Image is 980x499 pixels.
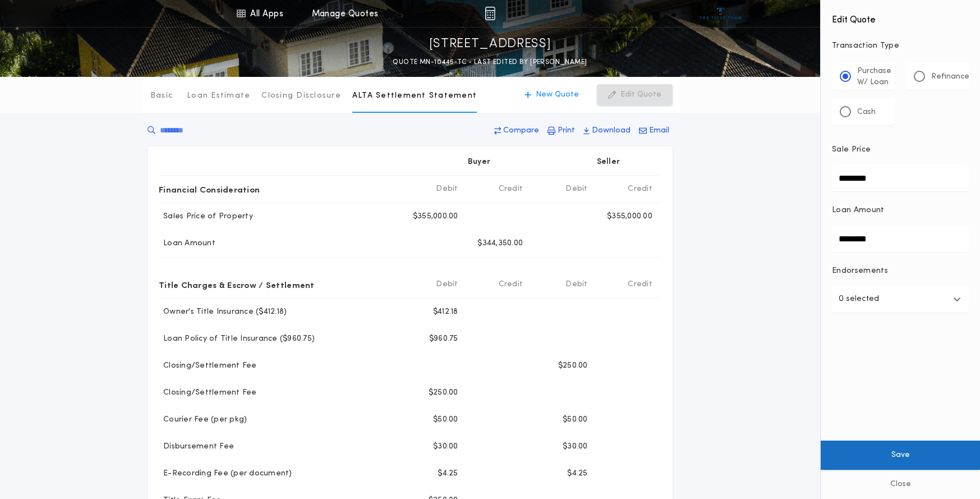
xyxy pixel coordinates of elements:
[839,292,879,306] p: 0 selected
[352,90,477,102] p: ALTA Settlement Statement
[832,7,969,27] h4: Edit Quote
[491,121,542,141] button: Compare
[821,441,980,470] button: Save
[436,279,458,290] b: Debit
[159,441,234,452] p: Disbursement Fee
[429,387,458,399] p: $250.00
[536,89,579,100] p: New Quote
[413,211,458,222] p: $355,000.00
[438,468,458,479] p: $4.25
[821,470,980,499] button: Close
[597,84,673,106] button: Edit Quote
[857,66,891,88] p: Purchase W/ Loan
[563,414,588,425] p: $50.00
[485,7,495,20] img: img
[558,125,575,136] p: Print
[187,90,250,102] p: Loan Estimate
[649,125,669,136] p: Email
[565,279,587,290] b: Debit
[563,441,588,452] p: $30.00
[433,414,458,425] p: $50.00
[159,238,215,249] p: Loan Amount
[159,468,292,479] p: E-Recording Fee (per document)
[628,279,652,290] b: Credit
[832,265,969,277] p: Endorsements
[159,414,247,425] p: Courier Fee (per pkg)
[832,164,969,191] input: Sale Price
[931,71,969,83] p: Refinance
[544,121,578,141] button: Print
[857,107,876,118] p: Cash
[558,360,588,372] p: $250.00
[477,238,523,249] p: $344,350.00
[832,286,969,313] button: 0 selected
[620,89,661,100] p: Edit Quote
[159,333,315,345] p: Loan Policy of Title Insurance ($960.75)
[832,225,969,252] input: Loan Amount
[261,90,341,102] p: Closing Disclosure
[636,121,673,141] button: Email
[150,90,173,102] p: Basic
[607,211,652,222] p: $355,000.00
[628,184,652,195] b: Credit
[393,57,587,68] p: QUOTE MN-10445-TC - LAST EDITED BY [PERSON_NAME]
[159,211,253,222] p: Sales Price of Property
[832,144,871,155] p: Sale Price
[700,8,742,19] img: vs-icon
[436,184,458,195] b: Debit
[429,333,458,345] p: $960.75
[499,279,523,290] b: Credit
[159,387,257,399] p: Closing/Settlement Fee
[565,184,587,195] b: Debit
[429,35,551,53] p: [STREET_ADDRESS]
[513,84,590,106] button: New Quote
[592,125,631,136] p: Download
[159,180,260,198] p: Financial Consideration
[499,184,523,195] b: Credit
[159,276,315,294] p: Title Charges & Escrow / Settlement
[503,125,539,136] p: Compare
[832,205,885,216] p: Loan Amount
[433,441,458,452] p: $30.00
[468,157,490,168] p: Buyer
[159,306,287,318] p: Owner's Title Insurance ($412.18)
[433,306,458,318] p: $412.18
[580,121,634,141] button: Download
[832,40,969,52] p: Transaction Type
[597,157,620,168] p: Seller
[159,360,257,372] p: Closing/Settlement Fee
[567,468,587,479] p: $4.25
